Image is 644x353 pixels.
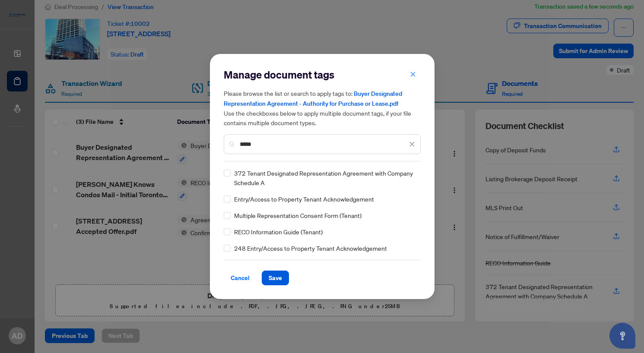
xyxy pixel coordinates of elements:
[609,323,635,349] button: Open asap
[269,271,282,285] span: Save
[224,68,421,82] h2: Manage document tags
[409,141,415,147] span: close
[234,194,374,204] span: Entry/Access to Property Tenant Acknowledgement
[224,88,421,127] h5: Please browse the list or search to apply tags to: Use the checkboxes below to apply multiple doc...
[231,271,250,285] span: Cancel
[234,243,387,253] span: 248 Entry/Access to Property Tenant Acknowledgement
[234,211,362,220] span: Multiple Representation Consent Form (Tenant)
[234,168,416,187] span: 372 Tenant Designated Representation Agreement with Company Schedule A
[224,271,257,285] button: Cancel
[262,271,289,285] button: Save
[410,71,416,77] span: close
[234,227,323,236] span: RECO Information Guide (Tenant)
